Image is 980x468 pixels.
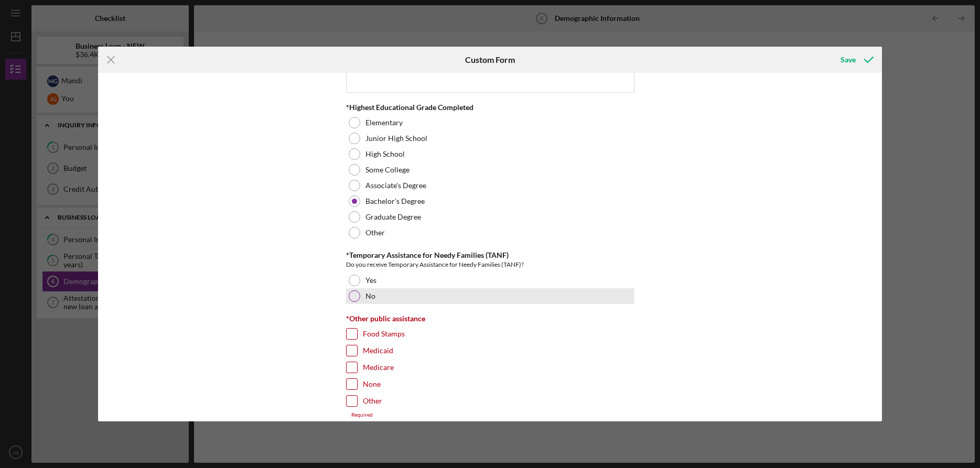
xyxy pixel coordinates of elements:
[363,362,394,373] label: Medicare
[365,197,425,205] label: Bachelor's Degree
[363,345,393,356] label: Medicaid
[365,292,375,300] label: No
[363,329,405,339] label: Food Stamps
[365,134,427,143] label: Junior High School
[346,314,634,323] div: *Other public assistance
[346,251,634,259] div: *Temporary Assistance for Needy Families (TANF)
[365,228,385,237] label: Other
[346,412,634,418] div: Required
[363,379,381,389] label: None
[365,166,410,174] label: Some College
[365,150,405,158] label: High School
[365,118,403,127] label: Elementary
[830,49,882,70] button: Save
[465,55,515,64] h6: Custom Form
[363,396,382,406] label: Other
[365,213,421,221] label: Graduate Degree
[346,259,634,270] div: Do you receive Temporary Assistance for Needy Families (TANF)?
[841,49,856,70] div: Save
[346,103,634,112] div: *Highest Educational Grade Completed
[365,181,426,190] label: Associate's Degree
[365,276,376,285] label: Yes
